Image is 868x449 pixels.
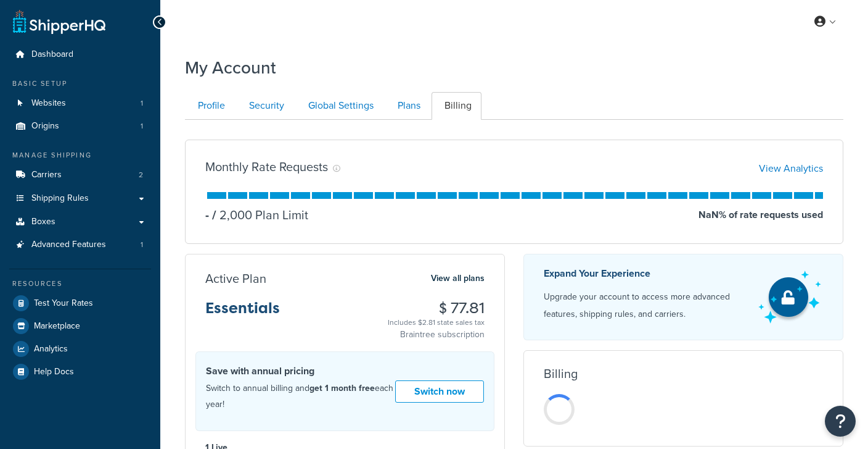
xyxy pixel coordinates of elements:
[205,272,266,285] h3: Active Plan
[31,121,59,132] span: Origins
[432,92,481,120] a: Billing
[544,367,578,380] h3: Billing
[9,187,151,210] a: Shipping Rules
[9,43,151,66] a: Dashboard
[236,92,294,120] a: Security
[34,367,74,377] span: Help Docs
[31,217,55,227] span: Boxes
[388,316,485,329] div: Includes $2.81 state sales tax
[31,98,66,109] span: Websites
[206,380,395,413] p: Switch to annual billing and each year!
[9,92,151,115] a: Websites 1
[9,211,151,233] a: Boxes
[9,78,151,89] div: Basic Setup
[206,364,395,379] h4: Save with annual pricing
[205,160,328,174] h3: Monthly Rate Requests
[205,206,209,224] p: -
[9,315,151,337] a: Marketplace
[9,292,151,314] a: Test Your Rates
[388,300,485,316] h3: $ 77.81
[698,206,823,224] p: NaN % of rate requests used
[141,121,143,132] span: 1
[295,92,383,120] a: Global Settings
[141,98,143,109] span: 1
[825,406,856,437] button: Open Resource Center
[523,254,843,340] a: Expand Your Experience Upgrade your account to access more advanced features, shipping rules, and...
[31,193,89,204] span: Shipping Rules
[34,344,68,355] span: Analytics
[9,279,151,289] div: Resources
[544,288,747,323] p: Upgrade your account to access more advanced features, shipping rules, and carriers.
[385,92,430,120] a: Plans
[309,382,375,395] strong: get 1 month free
[141,240,143,250] span: 1
[388,329,485,341] p: Braintree subscription
[431,271,485,287] a: View all plans
[9,150,151,161] div: Manage Shipping
[31,240,106,250] span: Advanced Features
[9,338,151,360] a: Analytics
[34,298,93,309] span: Test Your Rates
[185,56,276,80] h1: My Account
[9,233,151,256] li: Advanced Features
[31,49,73,60] span: Dashboard
[759,161,823,175] a: View Analytics
[9,233,151,256] a: Advanced Features 1
[9,115,151,138] a: Origins 1
[9,164,151,187] li: Carriers
[205,300,280,326] h3: Essentials
[9,361,151,383] a: Help Docs
[185,92,235,120] a: Profile
[139,170,143,180] span: 2
[9,115,151,138] li: Origins
[209,206,308,224] p: 2,000 Plan Limit
[31,170,62,180] span: Carriers
[395,380,484,403] a: Switch now
[13,9,105,34] a: ShipperHQ Home
[544,265,747,282] p: Expand Your Experience
[34,321,80,332] span: Marketplace
[9,92,151,115] li: Websites
[9,164,151,187] a: Carriers 2
[212,206,216,224] span: /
